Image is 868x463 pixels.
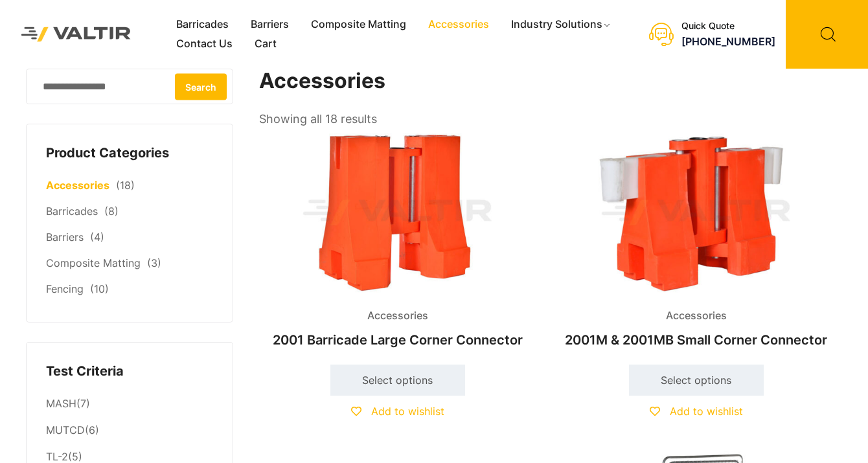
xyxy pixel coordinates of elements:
[300,15,417,34] a: Composite Matting
[240,15,300,34] a: Barriers
[558,130,834,354] a: Accessories2001M & 2001MB Small Corner Connector
[681,35,775,48] a: [PHONE_NUMBER]
[46,423,85,436] a: MUTCD
[259,69,836,94] h1: Accessories
[656,306,737,326] span: Accessories
[165,34,244,54] a: Contact Us
[46,256,141,269] a: Composite Matting
[629,365,764,396] a: Select options for “2001M & 2001MB Small Corner Connector”
[104,205,119,218] span: (8)
[670,405,743,418] span: Add to wishlist
[259,130,536,354] a: Accessories2001 Barricade Large Corner Connector
[46,450,68,463] a: TL-2
[558,326,834,354] h2: 2001M & 2001MB Small Corner Connector
[90,282,109,295] span: (10)
[358,306,438,326] span: Accessories
[46,205,98,218] a: Barricades
[259,326,536,354] h2: 2001 Barricade Large Corner Connector
[46,231,84,243] a: Barriers
[175,73,227,100] button: Search
[681,21,775,32] div: Quick Quote
[165,15,240,34] a: Barricades
[46,362,213,381] h4: Test Criteria
[244,34,288,54] a: Cart
[46,282,84,295] a: Fencing
[46,397,76,410] a: MASH
[650,405,743,418] a: Add to wishlist
[46,418,213,444] li: (6)
[116,179,135,192] span: (18)
[351,405,444,418] a: Add to wishlist
[330,365,465,396] a: Select options for “2001 Barricade Large Corner Connector”
[46,390,213,417] li: (7)
[417,15,500,34] a: Accessories
[371,405,444,418] span: Add to wishlist
[46,144,213,163] h4: Product Categories
[147,256,161,269] span: (3)
[90,231,104,243] span: (4)
[46,179,109,192] a: Accessories
[10,16,143,53] img: Valtir Rentals
[500,15,622,34] a: Industry Solutions
[259,108,377,130] p: Showing all 18 results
